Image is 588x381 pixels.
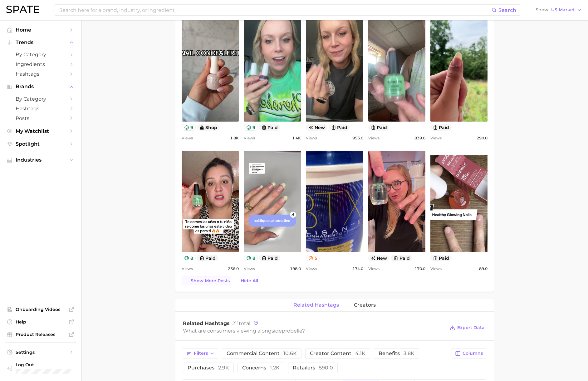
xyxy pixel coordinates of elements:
[463,351,483,356] span: Columns
[404,350,414,356] span: 3.8k
[16,84,66,89] span: Brands
[182,134,193,142] span: Views
[452,348,486,359] button: Columns
[457,325,485,330] span: Export Data
[16,52,66,58] span: by Category
[16,96,66,102] span: by Category
[5,126,76,136] a: My Watchlist
[479,265,488,273] span: 89.0
[306,134,317,142] span: Views
[293,365,333,370] span: retailers
[368,265,380,273] span: Views
[188,365,229,370] span: purchases
[310,351,365,356] span: creator content
[6,6,39,13] img: SPATE
[534,6,583,14] button: ShowUS Market
[16,106,66,112] span: Hashtags
[244,134,255,142] span: Views
[368,255,390,261] span: new
[244,255,258,261] button: 8
[197,255,218,261] button: paid
[292,134,301,142] span: 1.4k
[239,277,260,285] button: Hide All
[329,124,350,131] button: paid
[5,50,76,59] a: by Category
[16,115,66,121] span: Posts
[391,255,412,261] button: paid
[306,265,317,273] span: Views
[59,5,492,15] input: Search here for a brand, industry, or ingredient
[191,278,230,283] span: Show more posts
[414,134,425,142] span: 839.0
[5,113,76,123] a: Posts
[16,141,66,147] span: Spotlight
[430,265,442,273] span: Views
[16,61,66,67] span: Ingredients
[430,124,452,131] button: paid
[5,348,76,357] a: Settings
[5,104,76,113] a: Hashtags
[16,362,72,368] span: Log Out
[5,69,76,79] a: Hashtags
[244,124,258,131] button: 9
[355,350,365,356] span: 4.1k
[5,139,76,149] a: Spotlight
[477,134,488,142] span: 290.0
[430,255,452,261] button: paid
[242,365,280,370] span: concerns
[227,351,297,356] span: commercial content
[282,328,302,334] span: probelle
[5,82,76,91] button: Brands
[5,155,76,165] button: Industries
[430,134,442,142] span: Views
[414,265,425,273] span: 170.0
[259,255,281,261] button: paid
[368,124,390,131] button: paid
[5,38,76,47] button: Trends
[16,71,66,77] span: Hashtags
[5,59,76,69] a: Ingredients
[352,134,363,142] span: 953.0
[182,265,193,273] span: Views
[319,365,333,371] span: 590.0
[448,323,486,332] button: Export Data
[5,360,76,376] a: Log out. Currently logged in with e-mail leon@palladiobeauty.com.
[368,134,380,142] span: Views
[5,330,76,339] a: Product Releases
[241,278,258,283] span: Hide All
[16,157,66,163] span: Industries
[498,7,516,13] span: Search
[16,27,66,33] span: Home
[244,265,255,273] span: Views
[194,351,208,356] span: Filters
[16,307,66,312] span: Onboarding Videos
[218,365,229,371] span: 2.9k
[290,265,301,273] span: 198.0
[16,319,66,325] span: Help
[16,128,66,134] span: My Watchlist
[270,365,280,371] span: 1.2k
[5,317,76,327] a: Help
[306,124,327,131] span: new
[5,25,76,35] a: Home
[352,265,363,273] span: 174.0
[230,134,239,142] span: 1.8k
[16,349,66,355] span: Settings
[232,320,239,326] span: 211
[232,320,250,326] span: total
[5,94,76,104] a: by Category
[197,124,220,131] button: shop
[16,332,66,337] span: Product Releases
[182,277,231,285] button: Show more posts
[228,265,239,273] span: 236.0
[551,8,575,12] span: US Market
[306,255,320,261] button: 5
[183,320,230,326] span: Related Hashtags
[259,124,281,131] button: paid
[183,348,218,359] button: Filters
[5,305,76,314] a: Onboarding Videos
[354,302,376,308] span: creators
[183,327,445,335] div: What are consumers viewing alongside ?
[16,40,66,45] span: Trends
[293,302,339,308] span: related hashtags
